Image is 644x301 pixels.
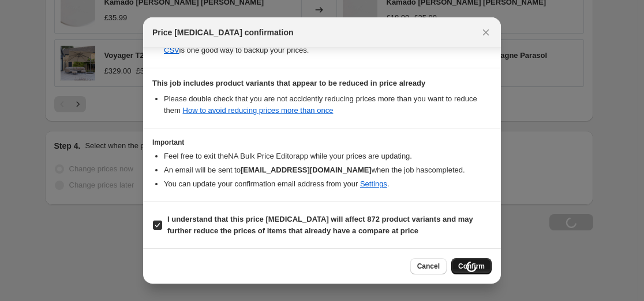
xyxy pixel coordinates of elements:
[183,106,334,115] a: How to avoid reducing prices more than once
[164,150,492,162] li: Feel free to exit the NA Bulk Price Editor app while your prices are updating.
[164,178,492,190] li: You can update your confirmation email address from your .
[241,166,372,174] b: [EMAIL_ADDRESS][DOMAIN_NAME]
[417,262,440,271] span: Cancel
[152,138,492,147] h3: Important
[167,215,473,235] b: I understand that this price [MEDICAL_DATA] will affect 872 product variants and may further redu...
[478,24,494,41] button: Close
[360,179,387,188] a: Settings
[152,27,294,38] span: Price [MEDICAL_DATA] confirmation
[410,258,447,274] button: Cancel
[152,79,425,87] b: This job includes product variants that appear to be reduced in price already
[164,164,492,176] li: An email will be sent to when the job has completed .
[164,93,492,116] li: Please double check that you are not accidently reducing prices more than you want to reduce them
